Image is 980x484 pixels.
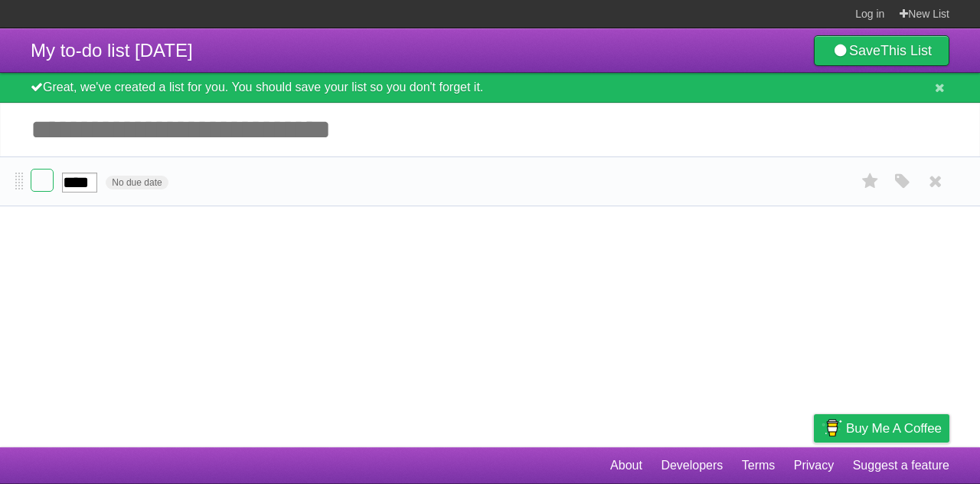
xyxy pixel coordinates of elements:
[31,169,54,192] label: Done
[661,451,723,480] a: Developers
[846,415,942,442] span: Buy me a coffee
[106,176,168,189] span: No due date
[610,451,642,480] a: About
[794,451,834,480] a: Privacy
[856,169,885,194] label: Star task
[822,415,842,441] img: Buy me a coffee
[814,414,949,443] a: Buy me a coffee
[853,451,949,480] a: Suggest a feature
[742,451,776,480] a: Terms
[880,43,932,58] b: This List
[814,35,949,66] a: SaveThis List
[31,40,193,61] span: My to-do list [DATE]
